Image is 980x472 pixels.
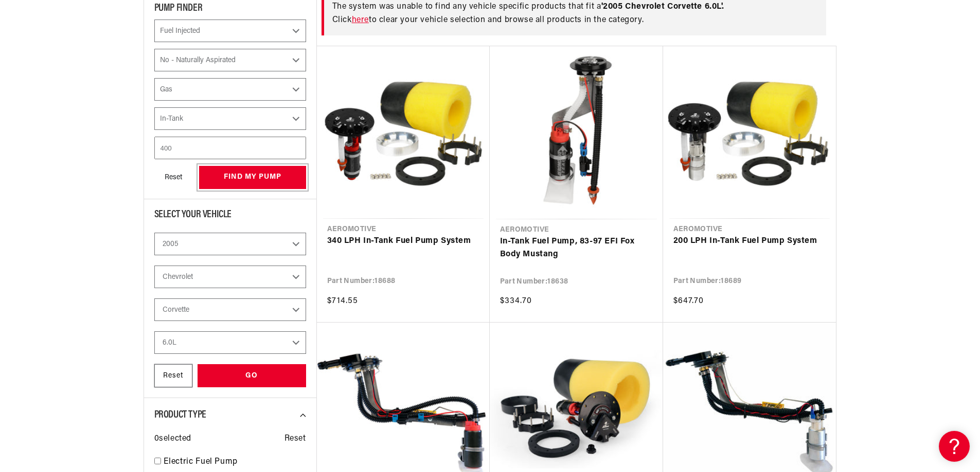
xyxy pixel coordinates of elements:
[352,16,369,24] a: here
[154,233,306,255] select: Year
[601,3,724,11] span: ' 2005 Chevrolet Corvette 6.0L '.
[154,20,306,42] select: CARB or EFI
[164,456,306,469] a: Electric Fuel Pump
[154,331,306,354] select: Engine
[154,78,306,101] select: Fuel
[154,432,191,446] span: 0 selected
[154,266,306,288] select: Make
[154,137,306,159] input: Enter Horsepower
[154,210,306,222] div: Select Your Vehicle
[154,107,306,130] select: Mounting
[154,410,206,420] span: Product Type
[500,235,653,261] a: In-Tank Fuel Pump, 83-97 EFI Fox Body Mustang
[154,3,203,13] span: PUMP FINDER
[154,166,192,188] button: Reset
[199,166,306,189] button: find my pump
[284,432,306,446] span: Reset
[198,364,306,387] div: GO
[154,364,192,387] div: Reset
[154,298,306,321] select: Model
[673,235,826,248] a: 200 LPH In-Tank Fuel Pump System
[154,49,306,71] select: Power Adder
[327,235,479,248] a: 340 LPH In-Tank Fuel Pump System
